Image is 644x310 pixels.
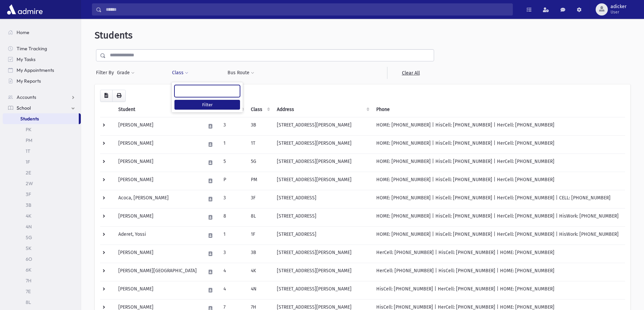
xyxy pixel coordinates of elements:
[3,92,81,103] a: Accounts
[3,135,81,146] a: PM
[3,157,81,167] a: 1F
[96,69,117,76] span: Filter By
[227,67,255,79] button: Bus Route
[273,172,372,190] td: [STREET_ADDRESS][PERSON_NAME]
[3,124,81,135] a: PK
[372,153,625,172] td: HOME: [PHONE_NUMBER] | HisCell: [PHONE_NUMBER] | HerCell: [PHONE_NUMBER]
[3,286,81,297] a: 7E
[247,245,273,263] td: 3B
[112,90,126,102] button: Print
[219,245,247,263] td: 3
[114,117,201,135] td: [PERSON_NAME]
[17,105,31,111] span: School
[3,178,81,189] a: 2W
[372,281,625,299] td: HisCell: [PHONE_NUMBER] | HerCell: [PHONE_NUMBER] | HOME: [PHONE_NUMBER]
[273,226,372,245] td: [STREET_ADDRESS]
[3,275,81,286] a: 7H
[3,264,81,275] a: 6K
[273,135,372,153] td: [STREET_ADDRESS][PERSON_NAME]
[3,243,81,254] a: 5K
[17,78,41,84] span: My Reports
[114,208,201,226] td: [PERSON_NAME]
[273,117,372,135] td: [STREET_ADDRESS][PERSON_NAME]
[114,226,201,245] td: Aderet, Yossi
[3,54,81,65] a: My Tasks
[219,263,247,281] td: 4
[219,281,247,299] td: 4
[3,65,81,76] a: My Appointments
[247,281,273,299] td: 4N
[273,281,372,299] td: [STREET_ADDRESS][PERSON_NAME]
[114,153,201,172] td: [PERSON_NAME]
[172,67,189,79] button: Class
[372,117,625,135] td: HOME: [PHONE_NUMBER] | HisCell: [PHONE_NUMBER] | HerCell: [PHONE_NUMBER]
[3,167,81,178] a: 2E
[17,56,35,62] span: My Tasks
[219,153,247,172] td: 5
[3,146,81,157] a: 1T
[114,102,201,117] th: Student: activate to sort column descending
[3,221,81,232] a: 4N
[372,135,625,153] td: HOME: [PHONE_NUMBER] | HisCell: [PHONE_NUMBER] | HerCell: [PHONE_NUMBER]
[114,190,201,208] td: Acoca, [PERSON_NAME]
[247,117,273,135] td: 3B
[17,94,36,100] span: Accounts
[174,100,240,110] button: Filter
[219,226,247,245] td: 1
[611,9,626,15] span: User
[273,245,372,263] td: [STREET_ADDRESS][PERSON_NAME]
[219,135,247,153] td: 1
[3,43,81,54] a: Time Tracking
[100,90,113,102] button: CSV
[611,4,626,9] span: adicker
[3,210,81,221] a: 4K
[5,3,44,16] img: AdmirePro
[114,263,201,281] td: [PERSON_NAME][GEOGRAPHIC_DATA]
[372,190,625,208] td: HOME: [PHONE_NUMBER] | HisCell: [PHONE_NUMBER] | HerCell: [PHONE_NUMBER] | CELL: [PHONE_NUMBER]
[219,190,247,208] td: 3
[3,254,81,264] a: 6O
[247,135,273,153] td: 1T
[219,208,247,226] td: 8
[247,102,273,117] th: Class: activate to sort column ascending
[114,135,201,153] td: [PERSON_NAME]
[3,232,81,243] a: 5G
[17,46,47,52] span: Time Tracking
[95,30,133,41] span: Students
[114,245,201,263] td: [PERSON_NAME]
[3,297,81,308] a: 8L
[219,117,247,135] td: 3
[372,208,625,226] td: HOME: [PHONE_NUMBER] | HisCell: [PHONE_NUMBER] | HerCell: [PHONE_NUMBER] | HisWork: [PHONE_NUMBER]
[273,190,372,208] td: [STREET_ADDRESS]
[114,281,201,299] td: [PERSON_NAME]
[3,189,81,200] a: 3F
[273,208,372,226] td: [STREET_ADDRESS]
[247,226,273,245] td: 1F
[219,172,247,190] td: P
[3,27,81,38] a: Home
[387,67,434,79] a: Clear All
[102,3,512,16] input: Search
[117,67,135,79] button: Grade
[372,226,625,245] td: HOME: [PHONE_NUMBER] | HisCell: [PHONE_NUMBER] | HerCell: [PHONE_NUMBER] | HisWork: [PHONE_NUMBER]
[3,76,81,86] a: My Reports
[247,153,273,172] td: 5G
[372,263,625,281] td: HerCell: [PHONE_NUMBER] | HisCell: [PHONE_NUMBER] | HOME: [PHONE_NUMBER]
[247,208,273,226] td: 8L
[3,200,81,210] a: 3B
[273,263,372,281] td: [STREET_ADDRESS][PERSON_NAME]
[273,102,372,117] th: Address: activate to sort column ascending
[3,103,81,113] a: School
[247,190,273,208] td: 3F
[20,116,39,122] span: Students
[247,172,273,190] td: PM
[372,245,625,263] td: HerCell: [PHONE_NUMBER] | HisCell: [PHONE_NUMBER] | HOME: [PHONE_NUMBER]
[372,172,625,190] td: HOME: [PHONE_NUMBER] | HisCell: [PHONE_NUMBER] | HerCell: [PHONE_NUMBER]
[17,67,54,73] span: My Appointments
[3,113,79,124] a: Students
[114,172,201,190] td: [PERSON_NAME]
[273,153,372,172] td: [STREET_ADDRESS][PERSON_NAME]
[247,263,273,281] td: 4K
[17,29,29,35] span: Home
[372,102,625,117] th: Phone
